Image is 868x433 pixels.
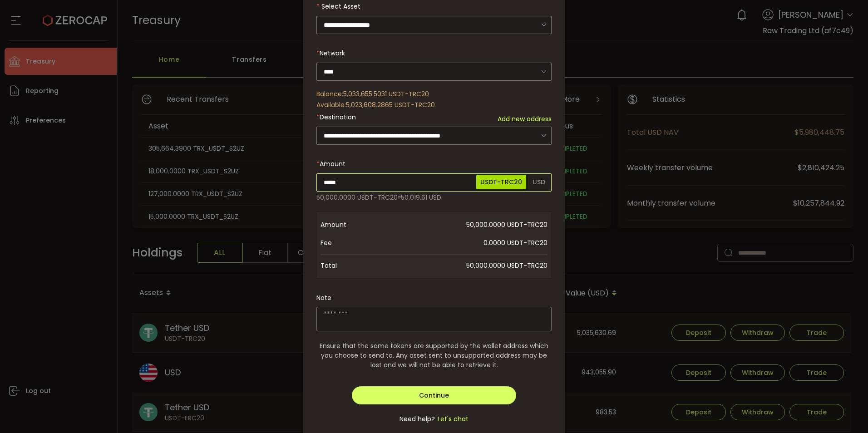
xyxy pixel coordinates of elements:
span: Balance: [316,89,343,98]
label: Note [316,293,331,302]
span: 50,000.0000 USDT-TRC20 [393,216,547,234]
span: Available: [316,100,346,109]
span: 5,023,608.2865 USDT-TRC20 [346,100,435,109]
span: ≈ [398,193,401,202]
span: Continue [419,391,449,400]
span: Fee [321,234,393,252]
span: 50,000.0000 USDT-TRC20 [393,256,547,275]
button: Continue [352,386,517,404]
span: Destination [320,113,356,122]
span: 50,019.61 USD [401,193,441,202]
span: Add new address [498,114,552,124]
span: USD [528,175,549,189]
span: 5,033,655.5031 USDT-TRC20 [343,89,429,98]
span: 0.0000 USDT-TRC20 [393,234,547,252]
span: USDT-TRC20 [476,175,526,189]
span: 50,000.0000 USDT-TRC20 [316,193,398,202]
span: Ensure that the same tokens are supported by the wallet address which you choose to send to. Any ... [316,341,552,370]
span: Amount [321,216,393,234]
span: Need help? [399,414,435,424]
span: Let's chat [435,414,469,424]
span: Total [321,256,393,275]
span: Amount [320,159,345,168]
iframe: Chat Widget [823,389,868,433]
